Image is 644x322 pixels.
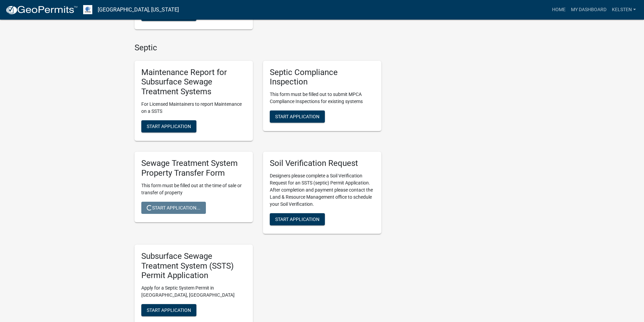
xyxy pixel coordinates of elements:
h4: Septic [135,43,381,53]
a: My Dashboard [568,3,609,16]
img: Otter Tail County, Minnesota [83,5,92,14]
h5: Septic Compliance Inspection [270,68,375,87]
span: Start Application [275,114,319,119]
p: Apply for a Septic System Permit in [GEOGRAPHIC_DATA], [GEOGRAPHIC_DATA] [141,284,246,299]
span: Start Application [147,307,191,313]
button: Start Application [270,110,325,123]
button: Start Application [141,9,196,21]
span: Start Application [275,216,319,222]
a: Kelsten [609,3,639,16]
h5: Sewage Treatment System Property Transfer Form [141,158,246,178]
p: For Licensed Maintainers to report Maintenance on a SSTS [141,101,246,115]
h5: Maintenance Report for Subsurface Sewage Treatment Systems [141,68,246,97]
button: Start Application [270,213,325,225]
h5: Soil Verification Request [270,158,375,168]
p: This form must be filled out to submit MPCA Compliance Inspections for existing systems [270,91,375,105]
h5: Subsurface Sewage Treatment System (SSTS) Permit Application [141,251,246,280]
span: Start Application... [147,205,200,210]
button: Start Application [141,120,196,132]
button: Start Application... [141,202,206,214]
span: Start Application [147,124,191,129]
p: Designers please complete a Soil Verification Request for an SSTS (septic) Permit Application. Af... [270,172,375,208]
a: [GEOGRAPHIC_DATA], [US_STATE] [98,4,179,16]
p: This form must be filled out at the time of sale or transfer of property [141,182,246,196]
a: Home [549,3,568,16]
button: Start Application [141,304,196,316]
